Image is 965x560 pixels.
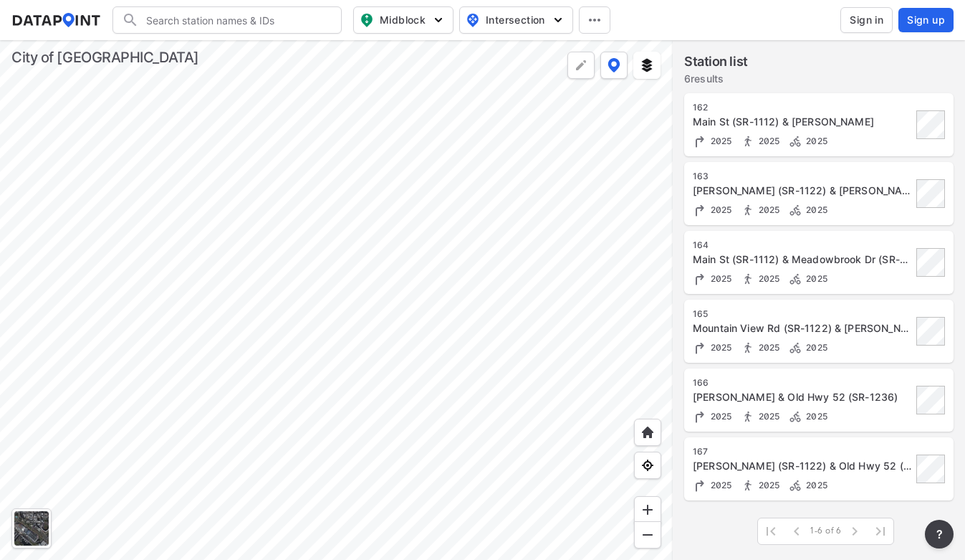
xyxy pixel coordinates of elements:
[741,134,755,148] img: Pedestrian count
[802,480,827,490] span: 2025
[459,6,573,34] button: Intersection
[842,518,868,544] span: Next Page
[464,11,481,29] img: map_pin_int.54838e6b.svg
[11,508,52,549] div: Toggle basemap
[567,52,595,79] div: Polygon tool
[925,520,954,549] button: more
[634,419,661,446] div: Home
[693,478,707,493] img: Turning count
[693,308,912,320] div: 165
[139,9,332,32] input: Search
[837,7,896,33] a: Sign in
[608,58,620,72] img: data-point-layers.37681fc9.svg
[684,52,748,72] label: Station list
[693,459,912,473] div: Moore Rd (SR-1122) & Old Hwy 52 (SR-1236)
[802,273,827,284] span: 2025
[11,13,101,27] img: dataPointLogo.9353c09d.svg
[868,518,893,544] span: Last Page
[755,480,780,490] span: 2025
[693,203,707,217] img: Turning count
[634,521,661,549] div: Zoom out
[693,409,707,424] img: Turning count
[840,7,893,33] button: Sign in
[933,526,945,543] span: ?
[574,58,588,72] img: +Dz8AAAAASUVORK5CYII=
[758,518,784,544] span: First Page
[707,411,732,422] span: 2025
[788,409,802,424] img: Bicycle count
[741,478,755,493] img: Pedestrian count
[693,134,707,148] img: Turning count
[741,272,755,286] img: Pedestrian count
[551,13,565,27] img: 5YPKRKmlfpI5mqlR8AD95paCi+0kK1fRFDJSaMmawlwaeJcJwk9O2fotCW5ve9gAAAAASUVORK5CYII=
[741,409,755,424] img: Pedestrian count
[707,204,732,215] span: 2025
[693,272,707,286] img: Turning count
[693,239,912,251] div: 164
[741,341,755,355] img: Pedestrian count
[810,526,842,537] span: 1-6 of 6
[466,11,564,29] span: Intersection
[693,184,912,198] div: Moore Rd (SR-1122) & Spainhour Rd (SR-1117)
[755,342,780,353] span: 2025
[788,341,802,355] img: Bicycle count
[802,342,827,353] span: 2025
[634,452,661,479] div: View my location
[634,496,661,523] div: Zoom in
[693,321,912,336] div: Mountain View Rd (SR-1122) & Hargrove Rd (SR-1132)
[755,136,780,146] span: 2025
[640,425,655,440] img: +XpAUvaXAN7GudzAAAAAElFTkSuQmCC
[633,52,661,79] button: External layers
[353,6,453,34] button: Midblock
[898,8,954,32] button: Sign up
[693,102,912,113] div: 162
[693,446,912,457] div: 167
[755,273,780,284] span: 2025
[788,478,802,493] img: Bicycle count
[707,136,732,146] span: 2025
[693,171,912,182] div: 163
[640,503,655,517] img: ZvzfEJKXnyWIrJytrsY285QMwk63cM6Drc+sIAAAAASUVORK5CYII=
[896,8,954,32] a: Sign up
[707,273,732,284] span: 2025
[788,272,802,286] img: Bicycle count
[693,377,912,389] div: 166
[360,11,444,29] span: Midblock
[707,480,732,490] span: 2025
[741,203,755,217] img: Pedestrian count
[358,11,375,29] img: map_pin_mid.602f9df1.svg
[693,252,912,267] div: Main St (SR-1112) & Meadowbrook Dr (SR-1105)
[431,13,446,27] img: 5YPKRKmlfpI5mqlR8AD95paCi+0kK1fRFDJSaMmawlwaeJcJwk9O2fotCW5ve9gAAAAASUVORK5CYII=
[755,411,780,422] span: 2025
[693,341,707,355] img: Turning count
[640,58,654,72] img: layers.ee07997e.svg
[788,134,802,148] img: Bicycle count
[684,72,748,86] label: 6 results
[693,390,912,404] div: Kirby Rd & Old Hwy 52 (SR-1236)
[802,411,827,422] span: 2025
[755,204,780,215] span: 2025
[784,518,810,544] span: Previous Page
[640,528,655,542] img: MAAAAAElFTkSuQmCC
[707,342,732,353] span: 2025
[907,13,945,27] span: Sign up
[850,13,883,27] span: Sign in
[640,458,655,473] img: zeq5HYn9AnE9l6UmnFLPAAAAAElFTkSuQmCC
[693,115,912,129] div: Main St (SR-1112) & Dalton Rd
[788,203,802,217] img: Bicycle count
[600,52,628,79] button: DataPoint layers
[802,136,827,146] span: 2025
[11,47,199,67] div: City of [GEOGRAPHIC_DATA]
[802,204,827,215] span: 2025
